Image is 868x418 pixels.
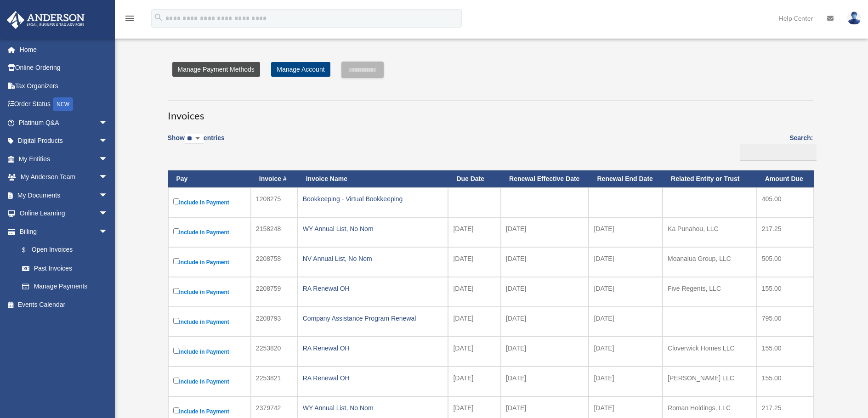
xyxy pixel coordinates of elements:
[99,222,117,241] span: arrow_drop_down
[589,247,663,277] td: [DATE]
[847,11,861,25] img: User Pic
[303,192,443,205] div: Bookkeeping - Virtual Bookkeeping
[589,337,663,367] td: [DATE]
[99,113,117,132] span: arrow_drop_down
[448,217,501,247] td: [DATE]
[6,95,122,114] a: Order StatusNEW
[589,217,663,247] td: [DATE]
[757,277,814,307] td: 155.00
[173,288,179,294] input: Include in Payment
[448,337,501,367] td: [DATE]
[124,16,135,24] a: menu
[173,318,179,324] input: Include in Payment
[99,132,117,151] span: arrow_drop_down
[173,378,179,384] input: Include in Payment
[173,406,246,417] label: Include in Payment
[663,337,757,367] td: Cloverwick Homes LLC
[303,401,443,414] div: WY Annual List, No Nom
[663,217,757,247] td: Ka Punahou, LLC
[124,13,135,24] i: menu
[173,258,179,264] input: Include in Payment
[303,372,443,384] div: RA Renewal OH
[4,11,87,29] img: Anderson Advisors Platinum Portal
[589,277,663,307] td: [DATE]
[757,337,814,367] td: 155.00
[501,367,589,396] td: [DATE]
[173,316,246,328] label: Include in Payment
[251,247,298,277] td: 2208758
[663,277,757,307] td: Five Regents, LLC
[303,342,443,355] div: RA Renewal OH
[6,77,122,95] a: Tax Organizers
[737,132,813,161] label: Search:
[448,170,501,187] th: Due Date: activate to sort column ascending
[173,407,179,413] input: Include in Payment
[663,247,757,277] td: Moanalua Group, LLC
[757,367,814,396] td: 155.00
[173,256,246,268] label: Include in Payment
[168,132,225,153] label: Show entries
[303,282,443,295] div: RA Renewal OH
[173,198,179,204] input: Include in Payment
[251,217,298,247] td: 2158248
[172,62,260,77] a: Manage Payment Methods
[251,170,298,187] th: Invoice #: activate to sort column ascending
[6,132,122,150] a: Digital Productsarrow_drop_down
[757,187,814,217] td: 405.00
[298,170,448,187] th: Invoice Name: activate to sort column ascending
[303,222,443,235] div: WY Annual List, No Nom
[757,170,814,187] th: Amount Due: activate to sort column ascending
[153,12,164,23] i: search
[6,204,122,223] a: Online Learningarrow_drop_down
[6,40,122,59] a: Home
[168,170,251,187] th: Pay: activate to sort column descending
[173,226,246,238] label: Include in Payment
[448,367,501,396] td: [DATE]
[6,222,117,241] a: Billingarrow_drop_down
[173,348,179,354] input: Include in Payment
[99,150,117,169] span: arrow_drop_down
[6,113,122,132] a: Platinum Q&Aarrow_drop_down
[6,59,122,77] a: Online Ordering
[663,170,757,187] th: Related Entity or Trust: activate to sort column ascending
[173,228,179,234] input: Include in Payment
[501,277,589,307] td: [DATE]
[303,312,443,325] div: Company Assistance Program Renewal
[6,168,122,186] a: My Anderson Teamarrow_drop_down
[740,144,817,161] input: Search:
[13,277,117,296] a: Manage Payments
[251,277,298,307] td: 2208759
[589,307,663,337] td: [DATE]
[6,295,122,314] a: Events Calendar
[757,217,814,247] td: 217.25
[13,241,113,260] a: $Open Invoices
[448,277,501,307] td: [DATE]
[271,62,330,77] a: Manage Account
[251,337,298,367] td: 2253820
[448,247,501,277] td: [DATE]
[27,244,32,256] span: $
[99,204,117,223] span: arrow_drop_down
[501,170,589,187] th: Renewal Effective Date: activate to sort column ascending
[6,186,122,204] a: My Documentsarrow_drop_down
[6,150,122,168] a: My Entitiesarrow_drop_down
[251,367,298,396] td: 2253821
[303,252,443,265] div: NV Annual List, No Nom
[168,100,813,123] h3: Invoices
[251,307,298,337] td: 2208793
[501,217,589,247] td: [DATE]
[173,197,246,208] label: Include in Payment
[501,307,589,337] td: [DATE]
[757,247,814,277] td: 505.00
[173,286,246,298] label: Include in Payment
[251,187,298,217] td: 1208275
[501,337,589,367] td: [DATE]
[185,134,204,144] select: Showentries
[663,367,757,396] td: [PERSON_NAME] LLC
[13,259,117,277] a: Past Invoices
[173,376,246,387] label: Include in Payment
[757,307,814,337] td: 795.00
[448,307,501,337] td: [DATE]
[589,367,663,396] td: [DATE]
[99,186,117,205] span: arrow_drop_down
